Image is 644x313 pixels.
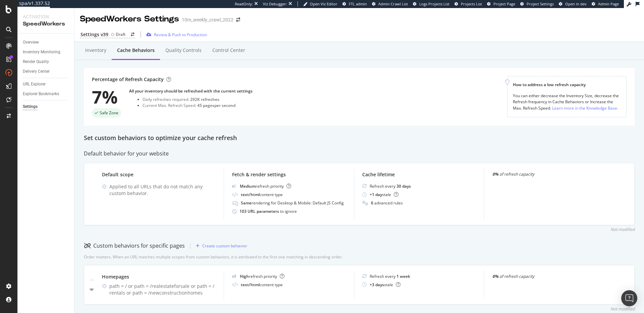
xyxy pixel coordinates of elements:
div: All your inventory should be refreshed with the current settings [129,88,253,94]
b: + 1 day [370,192,382,197]
div: Fetch & render settings [232,171,346,178]
div: rendering for Desktop & Mobile: Default JS Config [241,200,344,206]
div: Inventory [85,47,106,54]
div: You can either decrease the Inventory Size, decrease the Refresh frequency in Cache Behaviors or ... [513,93,621,111]
div: Order matters. When an URL matches multiple scopes from custom behaviors, it is attributed to the... [84,254,343,260]
div: Review & Push to Production [154,32,207,38]
div: Set custom behaviors to optimize your cache refresh [84,134,635,142]
div: Percentage of Refresh Capacity [92,76,171,83]
a: Settings [23,103,69,110]
span: Project Page [493,1,515,6]
span: Project Settings [527,1,554,6]
b: Medium [240,183,256,189]
div: success label [92,108,121,118]
div: Control Center [212,47,245,54]
div: Delivery Center [23,68,50,75]
a: Open Viz Editor [303,1,337,7]
b: + 3 days [370,282,384,288]
b: text/html [241,192,260,197]
img: cRr4yx4cyByr8BeLxltRlzBPIAAAAAElFTkSuQmCC [232,274,236,278]
div: of refresh capacity [492,171,606,177]
div: Custom behaviors for specific pages [84,242,185,250]
div: arrow-right-arrow-left [236,17,240,22]
button: Review & Push to Production [144,29,207,40]
span: Logs Projects List [419,1,449,6]
div: Refresh every [370,273,410,279]
div: URL Explorer [23,81,46,88]
div: 10m_weekly_crawl_2022 [182,16,233,23]
div: arrow-right-arrow-left [131,33,135,37]
div: caret-up [90,277,94,284]
div: Daily refreshes required: [143,97,253,102]
div: 292K refreshes [190,97,219,102]
a: Logs Projects List [413,1,449,7]
div: Create custom behavior [202,243,247,249]
b: 6 [371,200,373,206]
div: Settings v39 [80,31,108,38]
div: content type [241,192,283,197]
div: advanced rules [371,200,403,206]
a: Open in dev [559,1,587,7]
span: Projects List [461,1,482,6]
div: SpeedWorkers [23,20,69,28]
div: Cache lifetime [362,171,476,178]
div: Not modified [610,306,635,312]
b: 1 week [396,273,410,279]
div: Cache behaviors [117,47,155,54]
a: FTL admin [342,1,367,7]
a: Explorer Bookmarks [23,90,69,98]
b: text/html [241,282,260,288]
div: Not modified [610,227,635,232]
div: stale [370,192,398,197]
div: Homepages [102,273,216,280]
b: High [240,273,249,279]
a: Admin Crawl List [372,1,408,7]
a: Learn more in the Knowledge Base. [552,105,618,112]
div: ReadOnly: [235,1,253,7]
div: Render Quality [23,58,49,65]
div: of refresh capacity [492,273,606,279]
a: Project Settings [520,1,554,7]
img: j32suk7ufU7viAAAAAElFTkSuQmCC [232,184,236,188]
span: Admin Crawl List [378,1,408,6]
span: FTL admin [349,1,367,6]
div: path = / or path = /realestateforsale or path = /rentals or path = /newconstructionhomes [109,283,216,296]
div: Refresh every [370,183,411,189]
div: Settings [23,103,38,110]
span: Admin Page [598,1,619,6]
div: Inventory Monitoring [23,49,60,56]
a: Inventory Monitoring [23,49,69,56]
a: Admin Page [592,1,619,7]
div: Viz Debugger: [263,1,287,7]
div: Activation [23,13,69,20]
strong: 0% [492,273,498,279]
div: Overview [23,39,39,46]
div: Default scope [102,171,216,178]
div: Default behavior for your website [84,150,635,158]
a: Overview [23,39,69,46]
span: Open Viz Editor [310,1,337,6]
strong: 0% [492,171,498,177]
a: Render Quality [23,58,69,65]
button: Create custom behavior [193,241,247,251]
a: Delivery Center [23,68,69,75]
a: Projects List [454,1,482,7]
div: to ignore [239,208,297,214]
div: SpeedWorkers Settings [80,13,179,25]
div: refresh priority [240,183,291,189]
div: refresh priority [240,273,284,279]
div: How to address a low refresh capacity [513,82,621,87]
div: Quality Controls [165,47,202,54]
span: Open in dev [565,1,587,6]
div: Explorer Bookmarks [23,90,59,98]
div: Current Max. Refresh Speed: [143,103,253,108]
b: 30 days [396,183,411,189]
b: 103 URL parameters [239,208,280,214]
div: caret-down [90,286,94,293]
b: Same [241,200,252,206]
div: 45 pages per second [197,103,235,108]
div: Open Intercom Messenger [621,290,637,306]
div: content type [241,282,283,288]
span: Safe Zone [100,111,118,115]
div: Applied to all URLs that do not match any custom behavior. [109,183,216,197]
